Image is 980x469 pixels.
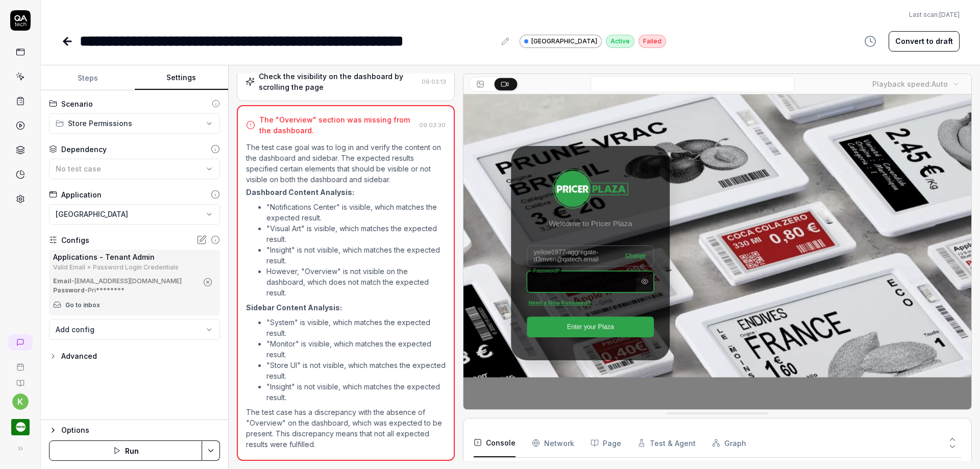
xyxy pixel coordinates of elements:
[266,381,446,403] li: "Insight" is not visible, which matches the expected result.
[53,264,198,270] div: Valid Email + Password Login Credentials
[4,371,36,387] a: Documentation
[858,31,883,52] button: View version history
[259,114,415,136] div: The "Overview" section was missing from the dashboard.
[56,209,128,219] span: [GEOGRAPHIC_DATA]
[11,418,30,436] img: Pricer.com Logo
[49,440,202,461] button: Run
[712,429,746,457] button: Graph
[639,35,666,48] div: Failed
[8,334,33,351] a: New conversation
[422,78,446,85] time: 09:03:13
[61,350,97,362] div: Advanced
[41,66,135,90] button: Steps
[889,31,960,52] button: Convert to draft
[61,424,220,436] div: Options
[246,188,354,196] strong: Dashboard Content Analysis:
[259,71,418,92] div: Check the visibility on the dashboard by scrolling the page
[266,360,446,381] li: "Store UI" is not visible, which matches the expected result.
[266,244,446,266] li: "Insight" is not visible, which matches the expected result.
[61,98,93,109] div: Scenario
[4,355,36,371] a: Book a call with us
[49,204,220,225] button: [GEOGRAPHIC_DATA]
[61,235,89,245] div: Configs
[12,393,29,410] button: k
[474,429,516,457] button: Console
[53,297,100,313] button: Go to inbox
[266,317,446,338] li: "System" is visible, which matches the expected result.
[266,338,446,360] li: "Monitor" is visible, which matches the expected result.
[591,429,621,457] button: Page
[520,34,602,48] a: [GEOGRAPHIC_DATA]
[266,223,446,244] li: "Visual Art" is visible, which matches the expected result.
[53,277,198,286] div: - [EMAIL_ADDRESS][DOMAIN_NAME]
[53,277,71,285] b: Email
[56,164,101,173] span: No test case
[939,11,960,18] time: [DATE]
[266,202,446,223] li: "Notifications Center" is visible, which matches the expected result.
[49,159,220,179] button: No test case
[68,118,132,129] span: Store Permissions
[49,424,220,436] button: Options
[638,429,696,457] button: Test & Agent
[266,266,446,298] li: However, "Overview" is not visible on the dashboard, which does not match the expected result.
[49,350,97,362] button: Advanced
[246,407,446,450] p: The test case has a discrepancy with the absence of "Overview" on the dashboard, which was expect...
[65,301,100,310] a: Go to inbox
[419,121,446,129] time: 09:03:30
[909,10,960,19] span: Last scan:
[4,410,36,438] button: Pricer.com Logo
[49,113,220,134] button: Store Permissions
[246,142,446,185] p: The test case goal was to log in and verify the content on the dashboard and sidebar. The expecte...
[606,35,634,48] div: Active
[135,66,229,90] button: Settings
[909,10,960,19] button: Last scan:[DATE]
[246,303,342,312] strong: Sidebar Content Analysis:
[531,37,597,46] span: [GEOGRAPHIC_DATA]
[532,429,574,457] button: Network
[61,144,107,155] div: Dependency
[61,189,102,200] div: Application
[53,252,198,262] div: Applications - Tenant Admin
[872,79,948,89] div: Playback speed:
[53,286,85,294] b: Password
